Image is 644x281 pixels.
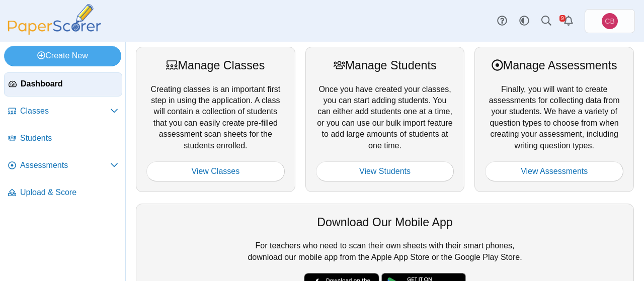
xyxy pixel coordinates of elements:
div: Creating classes is an important first step in using the application. A class will contain a coll... [136,47,295,192]
a: View Assessments [485,161,623,181]
a: Upload & Score [4,181,122,205]
div: Once you have created your classes, you can start adding students. You can either add students on... [305,47,465,192]
a: Create New [4,46,121,66]
span: Canisius Biology [605,18,614,25]
span: Upload & Score [20,187,118,198]
a: Students [4,127,122,151]
span: Students [20,133,118,144]
a: Classes [4,100,122,124]
a: PaperScorer [4,28,105,36]
span: Dashboard [21,78,118,89]
div: Manage Assessments [485,57,623,73]
span: Assessments [20,160,110,171]
a: Canisius Biology [585,9,635,33]
a: Dashboard [4,72,122,97]
div: Finally, you will want to create assessments for collecting data from your students. We have a va... [474,47,634,192]
a: Assessments [4,154,122,178]
a: View Classes [146,161,285,181]
span: Canisius Biology [602,13,618,29]
div: Manage Classes [146,57,285,73]
img: PaperScorer [4,4,105,35]
div: Manage Students [316,57,454,73]
a: View Students [316,161,454,181]
span: Classes [20,106,110,117]
div: Download Our Mobile App [146,214,623,230]
a: Alerts [557,10,580,32]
